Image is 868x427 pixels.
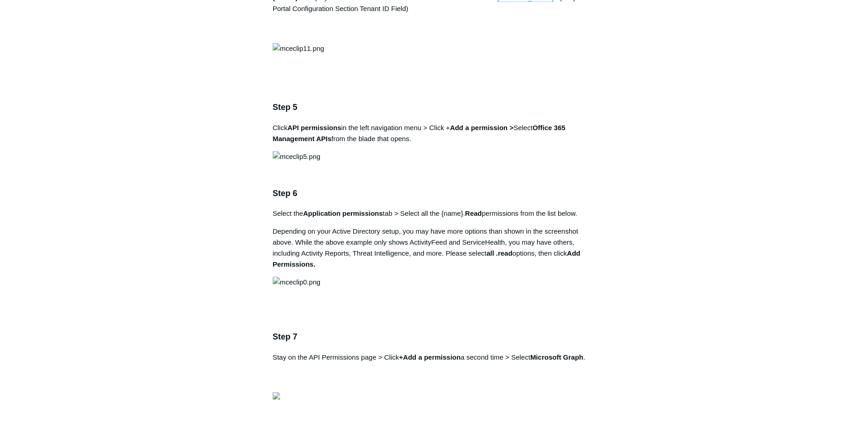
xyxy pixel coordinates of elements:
[450,124,513,131] strong: Add a permission >
[273,226,596,270] p: Depending on your Active Directory setup, you may have more options than shown in the screenshot ...
[273,151,320,162] img: mceclip5.png
[399,353,461,361] strong: +Add a permission
[273,352,596,385] p: Stay on the API Permissions page > Click a second time > Select .
[273,208,596,219] p: Select the tab > Select all the {name}. permissions from the list below.
[273,101,596,114] h3: Step 5
[273,330,596,344] h3: Step 7
[273,187,596,200] h3: Step 6
[465,209,482,217] strong: Read
[273,392,280,400] img: 28065698685203
[303,209,383,217] strong: Application permissions
[287,124,341,131] strong: API permissions
[273,122,596,144] p: Click in the left navigation menu > Click + Select from the blade that opens.
[273,277,320,288] img: mceclip0.png
[273,124,566,142] strong: Office 365 Management APIs
[486,249,512,257] strong: all .read
[273,43,324,54] img: mceclip11.png
[530,353,583,361] strong: Microsoft Graph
